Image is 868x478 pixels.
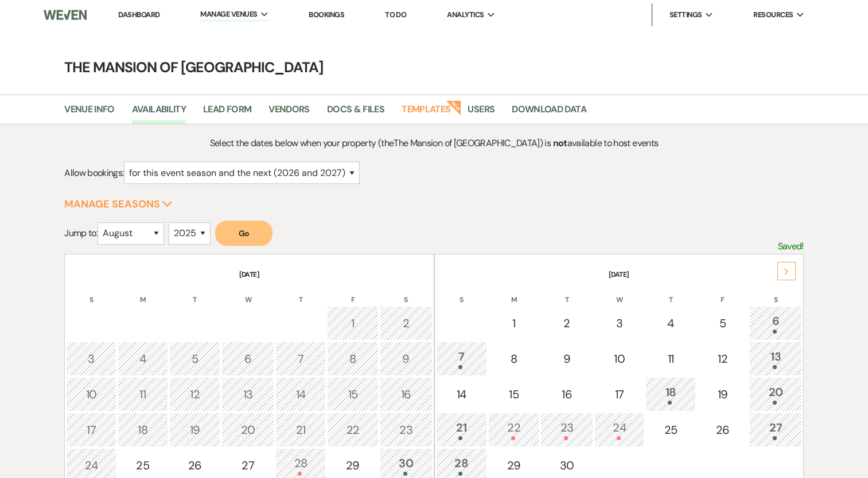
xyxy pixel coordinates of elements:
[749,281,802,305] th: S
[652,421,690,438] div: 25
[652,315,690,332] div: 4
[442,348,481,369] div: 7
[64,199,173,209] button: Manage Seasons
[703,315,742,332] div: 5
[488,281,539,305] th: M
[601,315,639,332] div: 3
[645,281,696,305] th: T
[221,281,274,305] th: W
[124,386,162,403] div: 11
[495,350,533,367] div: 8
[380,281,433,305] th: S
[385,10,406,19] a: To Do
[547,350,586,367] div: 9
[547,315,586,332] div: 2
[118,281,168,305] th: M
[333,457,372,474] div: 29
[386,350,426,367] div: 9
[436,281,487,305] th: S
[756,312,796,334] div: 6
[386,455,426,476] div: 30
[553,137,567,149] strong: not
[157,136,711,151] p: Select the dates below when your property (the The Mansion of [GEOGRAPHIC_DATA] ) is available to...
[468,102,495,124] a: Users
[697,281,748,305] th: F
[703,421,742,438] div: 26
[652,383,690,405] div: 18
[228,457,268,474] div: 27
[333,315,372,332] div: 1
[124,350,162,367] div: 4
[333,350,372,367] div: 8
[446,99,462,115] strong: New
[124,421,162,438] div: 18
[228,421,268,438] div: 20
[386,421,426,438] div: 23
[215,221,273,246] button: Go
[442,455,481,476] div: 28
[282,455,320,476] div: 28
[282,350,320,367] div: 7
[118,10,159,19] a: Dashboard
[436,256,802,280] th: [DATE]
[512,102,586,124] a: Download Data
[547,419,586,440] div: 23
[495,419,533,440] div: 22
[753,9,793,21] span: Resources
[44,3,87,27] img: Weven Logo
[327,102,384,124] a: Docs & Files
[176,350,215,367] div: 5
[72,386,110,403] div: 10
[66,281,116,305] th: S
[540,281,593,305] th: T
[176,386,215,403] div: 12
[275,281,326,305] th: T
[72,457,110,474] div: 24
[282,421,320,438] div: 21
[447,9,484,21] span: Analytics
[72,350,110,367] div: 3
[601,350,639,367] div: 10
[601,419,639,440] div: 24
[703,350,742,367] div: 12
[228,386,268,403] div: 13
[268,102,310,124] a: Vendors
[66,256,432,280] th: [DATE]
[442,419,481,440] div: 21
[670,9,702,21] span: Settings
[594,281,645,305] th: W
[495,457,533,474] div: 29
[402,102,450,124] a: Templates
[495,386,533,403] div: 15
[228,350,268,367] div: 6
[652,350,690,367] div: 11
[21,57,847,77] h4: The Mansion of [GEOGRAPHIC_DATA]
[64,102,115,124] a: Venue Info
[495,315,533,332] div: 1
[756,348,796,369] div: 13
[124,457,162,474] div: 25
[327,281,379,305] th: F
[333,386,372,403] div: 15
[132,102,186,124] a: Availability
[778,239,804,254] p: Saved!
[282,386,320,403] div: 14
[169,281,221,305] th: T
[200,9,257,20] span: Manage Venues
[203,102,251,124] a: Lead Form
[547,386,586,403] div: 16
[176,421,215,438] div: 19
[72,421,110,438] div: 17
[309,10,344,19] a: Bookings
[756,383,796,405] div: 20
[442,386,481,403] div: 14
[386,315,426,332] div: 2
[601,386,639,403] div: 17
[756,419,796,440] div: 27
[703,386,742,403] div: 19
[176,457,215,474] div: 26
[64,227,98,239] span: Jump to:
[333,421,372,438] div: 22
[386,386,426,403] div: 16
[547,457,586,474] div: 30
